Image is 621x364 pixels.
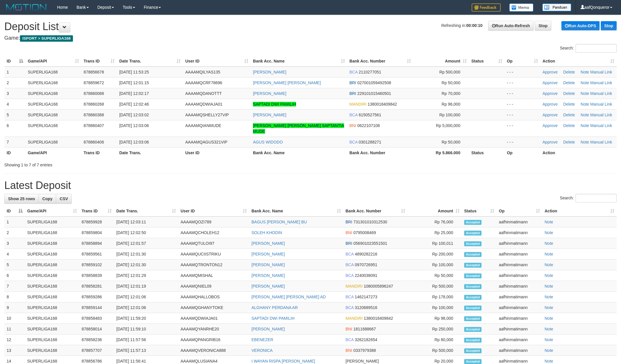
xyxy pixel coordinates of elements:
[25,324,79,334] td: SUPERLIGA168
[114,334,178,345] td: [DATE] 11:57:56
[353,241,387,246] span: Copy 056901023551501 to clipboard
[464,316,482,321] span: Accepted
[561,21,600,30] a: Run Auto-DPS
[353,327,376,331] span: Copy 1811688667 to clipboard
[350,140,358,144] span: BCA
[38,194,56,204] a: Copy
[545,295,553,299] a: Note
[497,292,542,302] td: aafhinmatimann
[535,21,551,31] a: Stop
[580,80,589,85] a: Note
[251,295,326,299] a: [PERSON_NAME] [PERSON_NAME] AD
[4,160,254,168] div: Showing 1 to 7 of 7 entries
[464,241,482,246] span: Accepted
[119,123,149,128] span: [DATE] 12:03:06
[79,334,114,345] td: 878858236
[469,56,505,67] th: Status: activate to sort column ascending
[442,102,460,106] span: Rp 96,000
[505,56,540,67] th: Op: activate to sort column ascending
[590,113,612,117] a: Manual Link
[251,359,315,363] a: I WAYAN RISPA [PERSON_NAME]
[560,194,617,203] label: Search:
[84,113,104,117] span: 878860388
[79,216,114,227] td: 878859928
[590,140,612,144] a: Manual Link
[4,137,25,147] td: 7
[563,140,575,144] a: Delete
[590,91,612,96] a: Manual Link
[114,313,178,324] td: [DATE] 11:59:20
[79,313,114,324] td: 878858483
[497,324,542,334] td: aafhinmatimann
[350,70,358,74] span: BCA
[407,302,462,313] td: Rp 100,000
[25,313,79,324] td: SUPERLIGA168
[4,194,39,204] a: Show 25 rows
[25,334,79,345] td: SUPERLIGA168
[505,77,540,88] td: - - -
[114,292,178,302] td: [DATE] 12:01:06
[4,88,25,99] td: 3
[79,270,114,281] td: 878858839
[462,206,497,216] th: Status: activate to sort column ascending
[84,123,104,128] span: 878860407
[563,70,575,74] a: Delete
[590,123,612,128] a: Manual Link
[25,99,81,109] td: SUPERLIGA168
[350,80,356,85] span: BRI
[119,113,149,117] span: [DATE] 12:03:02
[119,70,149,74] span: [DATE] 11:53:25
[563,102,575,106] a: Delete
[8,196,35,201] span: Show 25 rows
[4,206,25,216] th: ID: activate to sort column descending
[357,91,391,96] span: Copy 229101015460501 to clipboard
[407,238,462,249] td: Rp 100,011
[60,196,68,201] span: CSV
[79,206,114,216] th: Trans ID: activate to sort column ascending
[580,102,589,106] a: Note
[79,227,114,238] td: 878859804
[359,140,381,144] span: Copy 0301288271 to clipboard
[253,91,286,96] a: [PERSON_NAME]
[497,216,542,227] td: aafhinmatimann
[509,3,534,12] img: Button%20Memo.svg
[464,220,482,225] span: Accepted
[545,284,553,288] a: Note
[505,120,540,137] td: - - -
[505,109,540,120] td: - - -
[439,70,460,74] span: Rp 500,000
[347,56,413,67] th: Bank Acc. Number: activate to sort column ascending
[251,305,298,310] a: ALGHANY PERDANA AR
[407,227,462,238] td: Rp 25,000
[178,292,249,302] td: AAAAMQHALLOBOS
[355,273,377,278] span: Copy 2240038091 to clipboard
[545,359,553,363] a: Note
[545,252,553,256] a: Note
[346,284,363,288] span: MANDIRI
[117,56,183,67] th: Date Trans.: activate to sort column ascending
[251,252,285,256] a: [PERSON_NAME]
[183,56,251,67] th: User ID: activate to sort column ascending
[79,238,114,249] td: 878858894
[442,80,460,85] span: Rp 50,000
[25,270,79,281] td: SUPERLIGA168
[542,206,617,216] th: Action: activate to sort column ascending
[545,327,553,331] a: Note
[178,238,249,249] td: AAAAMQTULOI97
[545,220,553,224] a: Note
[114,281,178,292] td: [DATE] 12:01:19
[251,348,273,353] a: VERONICA
[540,147,617,158] th: Action
[407,334,462,345] td: Rp 80,000
[251,262,285,267] a: [PERSON_NAME]
[25,302,79,313] td: SUPERLIGA168
[4,109,25,120] td: 5
[25,147,81,158] th: Game/API
[407,281,462,292] td: Rp 500,000
[346,220,352,224] span: BRI
[4,21,617,32] h1: Deposit List
[251,241,285,246] a: [PERSON_NAME]
[4,180,617,191] h1: Latest Deposit
[355,305,377,310] span: Copy 3120689516 to clipboard
[253,113,286,117] a: [PERSON_NAME]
